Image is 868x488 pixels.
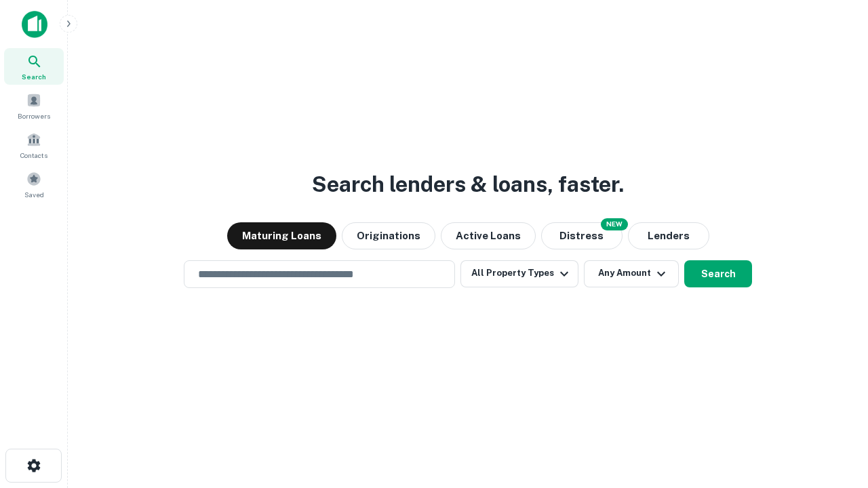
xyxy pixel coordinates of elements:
button: Lenders [628,222,709,249]
span: Borrowers [18,110,50,121]
button: Any Amount [584,260,679,287]
button: Originations [342,222,435,249]
iframe: Chat Widget [800,380,868,445]
button: All Property Types [460,260,578,287]
a: Contacts [4,127,64,163]
button: Search distressed loans with lien and other non-mortgage details. [541,222,623,249]
button: Maturing Loans [227,222,336,249]
span: Saved [24,189,44,200]
button: Search [684,260,752,287]
a: Saved [4,166,64,203]
div: NEW [601,218,628,230]
span: Contacts [20,150,47,161]
img: capitalize-icon.png [22,11,47,38]
a: Search [4,48,64,85]
h3: Search lenders & loans, faster. [312,168,624,201]
button: Active Loans [441,222,536,249]
a: Borrowers [4,87,64,124]
span: Search [22,71,46,82]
